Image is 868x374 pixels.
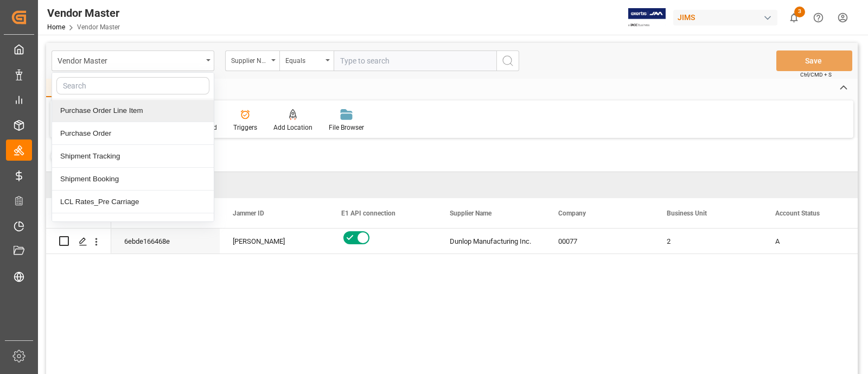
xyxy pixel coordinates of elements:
div: LCL Rates_On Carriage [52,213,214,236]
button: JIMS [673,7,782,28]
input: Type to search [334,50,496,71]
div: LCL Rates_Pre Carriage [52,191,214,213]
div: Purchase Order Line Item [52,99,214,122]
img: Exertis%20JAM%20-%20Email%20Logo.jpg_1722504956.jpg [628,8,666,27]
div: [PERSON_NAME] [233,229,315,254]
div: Equals [285,53,322,66]
button: Help Center [806,5,831,30]
button: search button [496,50,519,71]
span: Jammer ID [233,210,264,217]
span: Ctrl/CMD + S [800,71,832,79]
div: Purchase Order [52,122,214,145]
span: Company [558,210,586,217]
span: 3 [794,7,805,17]
button: show 3 new notifications [782,5,806,30]
div: Shipment Booking [52,168,214,191]
div: Vendor Master [47,5,120,21]
span: E1 API connection [341,210,395,217]
div: Add Location [273,123,312,132]
button: Save [776,50,852,71]
div: Triggers [233,123,257,132]
button: open menu [279,50,334,71]
div: File Browser [329,123,364,132]
span: Supplier Name [450,210,492,217]
div: Shipment Tracking [52,145,214,168]
div: Home [46,79,83,97]
div: 00077 [545,229,654,253]
div: A [775,229,858,254]
button: open menu [225,50,279,71]
div: Vendor Master [58,53,202,67]
div: 2 [654,229,762,253]
a: Home [47,23,65,31]
input: Search [56,77,209,94]
span: Business Unit [667,210,707,217]
button: close menu [52,50,214,71]
div: 6ebde166468e [111,229,220,253]
div: JIMS [673,10,777,26]
div: Press SPACE to select this row. [46,229,111,254]
div: Supplier Number [231,53,268,66]
span: Account Status [775,210,820,217]
div: Dunlop Manufacturing Inc. [437,229,545,253]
